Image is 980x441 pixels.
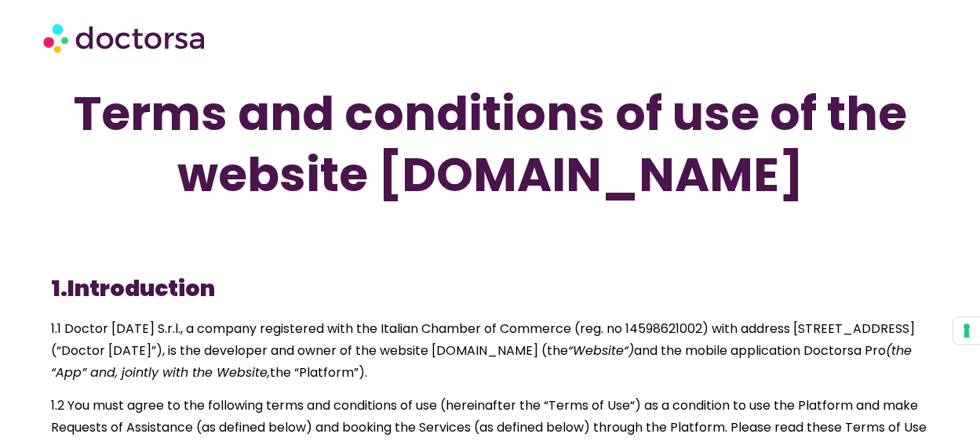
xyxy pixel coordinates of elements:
span: the “Platform”). [270,363,367,381]
span: and the mobile application Doctorsa Pro [634,342,886,360]
span: 1.1 Doctor [DATE] S.r.l., a company registered with the Italian Chamber of Commerce (reg. no 1459... [51,320,915,360]
b: 1.Introduction [51,273,215,304]
span: “Website“) [568,342,634,360]
button: Your consent preferences for tracking technologies [953,317,980,344]
h1: Terms and conditions of use of the website [DOMAIN_NAME] [51,83,930,205]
